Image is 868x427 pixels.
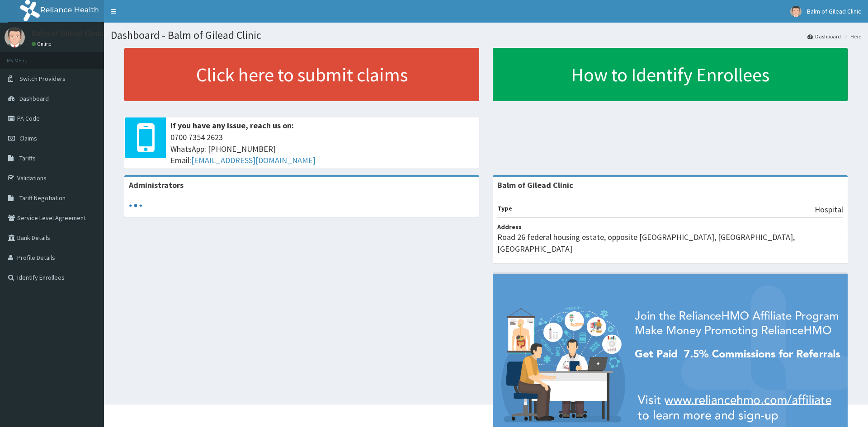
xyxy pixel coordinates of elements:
[497,180,573,190] strong: Balm of Gilead Clinic
[170,120,294,131] b: If you have any issue, reach us on:
[129,180,184,190] b: Administrators
[842,33,861,40] li: Here
[129,199,142,212] svg: audio-loading
[790,6,802,17] img: User Image
[19,194,66,202] span: Tariff Negotiation
[807,7,861,15] span: Balm of Gilead Clinic
[19,154,36,162] span: Tariffs
[111,29,861,41] h1: Dashboard - Balm of Gilead Clinic
[5,27,25,47] img: User Image
[32,41,53,47] a: Online
[19,134,37,142] span: Claims
[19,94,49,103] span: Dashboard
[191,155,316,165] a: [EMAIL_ADDRESS][DOMAIN_NAME]
[493,48,848,101] a: How to Identify Enrollees
[497,223,522,231] b: Address
[32,29,104,38] p: Balm of Gilead Clinic
[19,75,66,83] span: Switch Providers
[815,204,843,216] p: Hospital
[497,231,843,254] p: Road 26 federal housing estate, opposite [GEOGRAPHIC_DATA], [GEOGRAPHIC_DATA], [GEOGRAPHIC_DATA]
[170,131,475,166] span: 0700 7354 2623 WhatsApp: [PHONE_NUMBER] Email:
[124,48,479,101] a: Click here to submit claims
[497,204,512,212] b: Type
[807,33,841,40] a: Dashboard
